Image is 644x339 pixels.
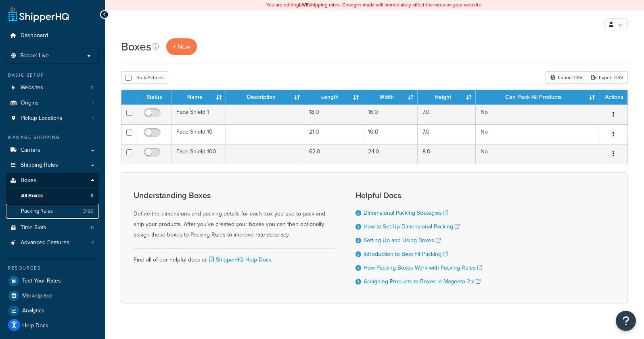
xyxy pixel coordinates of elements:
[121,39,151,54] h1: Boxes
[20,52,49,59] span: Scope: Live
[6,265,99,272] div: Resources
[546,71,587,84] div: Import CSV
[6,80,99,95] li: Websites
[6,188,99,203] a: All Boxes 3
[6,111,99,126] li: Pickup Locations
[21,32,48,39] span: Dashboard
[599,90,627,105] th: Actions
[304,105,363,124] td: 18.0
[6,204,99,219] li: Packing Rules
[22,293,52,299] span: Marketplace
[6,173,99,219] li: Boxes
[21,147,40,154] span: Carriers
[364,209,448,217] a: Dimensional Packing Strategies
[364,222,460,231] a: How to Set Up Dimensional Packing
[355,191,482,200] h3: Helpful Docs
[364,236,441,245] a: Setting Up and Using Boxes
[363,90,417,105] th: Width : activate to sort column ascending
[21,162,58,169] span: Shipping Rules
[476,90,599,105] th: Can Pack All Products : activate to sort column ascending
[226,90,304,105] th: Description : activate to sort column ascending
[6,235,99,250] li: Advanced Features
[6,72,99,79] div: Basic Setup
[22,322,48,329] span: Help Docs
[21,224,46,231] span: Time Slots
[6,111,99,126] a: Pickup Locations 1
[21,193,43,199] span: All Boxes
[137,90,171,105] th: Status
[476,144,599,164] td: No
[91,224,94,231] span: 0
[6,303,99,318] a: Analytics
[363,124,417,144] td: 10.0
[364,264,482,272] a: How Packing Boxes Work with Packing Rules
[92,115,94,122] span: 1
[6,204,99,219] a: Packing Rules 3190
[134,248,335,265] div: Find all of our helpful docs at:
[134,191,335,240] div: Define the dimensions and packing details for each box you use to pack and ship your products. Af...
[6,274,99,288] a: Test Your Rates
[171,90,226,105] th: Name : activate to sort column ascending
[91,84,94,91] span: 2
[207,255,272,264] a: ShipperHQ Help Docs
[83,208,93,215] span: 3190
[92,100,94,107] span: 1
[6,134,99,141] div: Manage Shipping
[6,220,99,235] li: Time Slots
[6,96,99,111] a: Origins 1
[21,177,36,184] span: Boxes
[6,318,99,333] a: Help Docs
[304,144,363,164] td: 62.0
[21,84,43,91] span: Websites
[364,250,448,258] a: Introduction to Best Fit Packing
[6,289,99,303] a: Marketplace
[6,28,99,43] a: Dashboard
[21,100,39,107] span: Origins
[418,105,476,124] td: 7.0
[364,277,481,286] a: Assigning Products to Boxes in Magento 2.x
[587,71,628,84] a: Export CSV
[304,90,363,105] th: Length : activate to sort column ascending
[6,143,99,158] a: Carriers
[21,115,63,122] span: Pickup Locations
[173,42,190,51] span: + New
[171,105,226,124] td: Face Shield 1
[8,6,69,22] a: ShipperHQ Home
[418,90,476,105] th: Height : activate to sort column ascending
[6,188,99,203] li: All Boxes
[6,235,99,250] a: Advanced Features 7
[6,80,99,95] a: Websites 2
[121,71,168,84] button: Bulk Actions
[6,158,99,173] a: Shipping Rules
[166,38,197,55] a: + New
[134,191,335,200] h3: Understanding Boxes
[616,311,636,331] button: Open Resource Center
[6,96,99,111] li: Origins
[363,105,417,124] td: 16.0
[171,124,226,144] td: Face Shield 10
[476,124,599,144] td: No
[363,144,417,164] td: 24.0
[21,208,53,215] span: Packing Rules
[21,239,69,246] span: Advanced Features
[418,144,476,164] td: 8.0
[91,239,94,246] span: 7
[171,144,226,164] td: Face Shield 100
[6,220,99,235] a: Time Slots 0
[299,1,309,8] b: LIVE
[6,173,99,188] a: Boxes
[418,124,476,144] td: 7.0
[476,105,599,124] td: No
[90,193,93,199] span: 3
[22,278,61,285] span: Test Your Rates
[22,308,44,314] span: Analytics
[304,124,363,144] td: 21.0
